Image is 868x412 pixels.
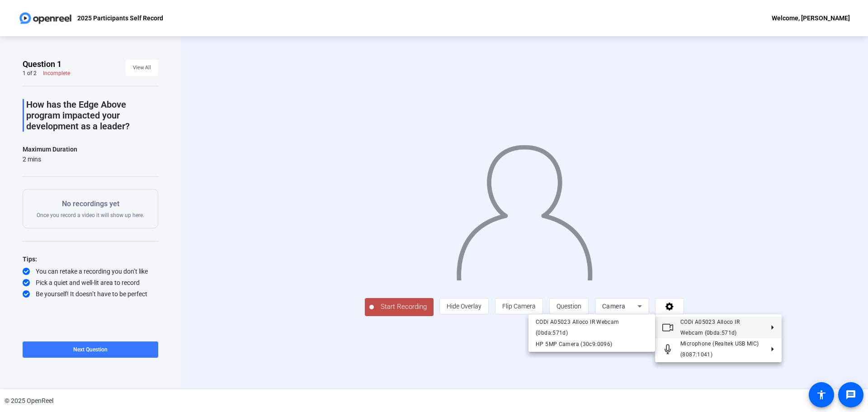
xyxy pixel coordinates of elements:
[536,338,648,349] div: HP 5MP Camera (30c9:0096)
[680,319,740,336] span: CODi A05023 Alloco IR Webcam (0bda:571d)
[662,344,673,355] mat-icon: Microphone
[536,317,648,338] div: CODi A05023 Alloco IR Webcam (0bda:571d)
[680,341,759,358] span: Microphone (Realtek USB MIC) (8087:1041)
[662,322,673,333] mat-icon: Video camera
